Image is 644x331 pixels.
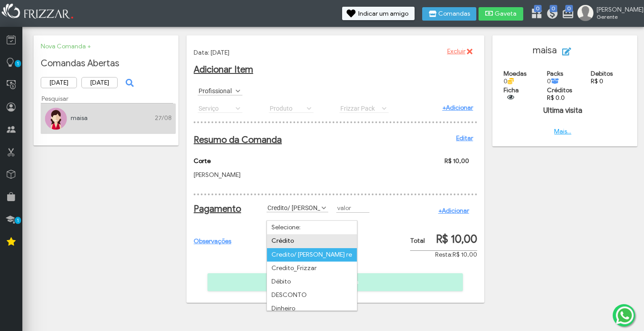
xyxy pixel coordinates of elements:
a: 0 [530,7,539,21]
a: R$ 0 [591,77,603,85]
h2: maisa [500,45,630,58]
span: Ficha [504,86,519,94]
input: valor [336,203,369,213]
h2: Adicionar Item [194,64,477,75]
h2: Resumo da Comanda [194,134,473,146]
span: Indicar um amigo [358,11,408,17]
a: Editar [456,134,473,142]
a: 0 [546,7,555,21]
li: Credito/ [PERSON_NAME] re [267,248,357,262]
a: +Adicionar [442,104,473,112]
span: 1 [15,217,21,224]
span: R$ 10,00 [445,157,469,165]
div: Resta: [410,251,477,258]
button: ui-button [504,94,517,101]
span: 0 [547,77,559,85]
button: Indicar um amigo [342,7,415,20]
li: Débito [267,275,357,288]
input: Pesquisar [41,94,173,103]
button: Comandas [422,7,476,21]
span: Excluir [447,45,466,58]
span: Gerente [597,13,637,20]
a: Observações [194,237,231,245]
img: whatsapp.png [614,305,636,326]
span: Comandas [438,11,470,17]
span: 0 [565,5,573,12]
label: Credito/ [PERSON_NAME] re [267,203,320,212]
span: Moedas [504,70,526,77]
a: [PERSON_NAME] Gerente [577,5,640,23]
a: R$ 0.0 [547,94,565,102]
li: DESCONTO [267,288,357,302]
a: 0 [562,7,571,21]
span: R$ 10,00 [436,232,477,246]
span: R$ 10,00 [453,251,477,258]
li: Crédito [267,234,357,248]
li: Credito_Frizzar [267,262,357,275]
span: 0 [550,5,557,12]
li: Dinheiro [267,302,357,315]
a: maisa [71,114,88,122]
span: Gaveta [495,11,517,17]
span: Créditos [547,86,572,94]
button: Excluir [441,45,477,58]
span: [PERSON_NAME] [597,6,637,13]
span: Corte [194,157,211,165]
span: Packs [547,70,563,77]
label: Profissional [198,86,234,95]
button: ui-button [122,76,136,90]
span: Total [410,237,425,245]
span: Debitos [591,70,613,77]
button: Editar [557,45,596,58]
span: 0 [534,5,542,12]
button: Gaveta [479,7,523,21]
span: 27/08 [155,114,172,122]
input: Data Final [81,77,118,88]
a: Nova Comanda + [41,43,91,50]
h2: Comandas Abertas [41,58,171,69]
h2: Pagamento [194,203,236,215]
span: 0 [504,77,514,85]
p: Data: [DATE] [194,49,477,56]
a: +Adicionar [438,207,469,215]
span: 1 [15,60,21,67]
a: Mais... [554,128,571,135]
li: Selecione: [267,221,357,234]
span: ui-button [128,76,129,90]
h4: Ultima visita [500,106,626,115]
span: Editar [573,45,590,58]
p: [PERSON_NAME] [194,171,352,179]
